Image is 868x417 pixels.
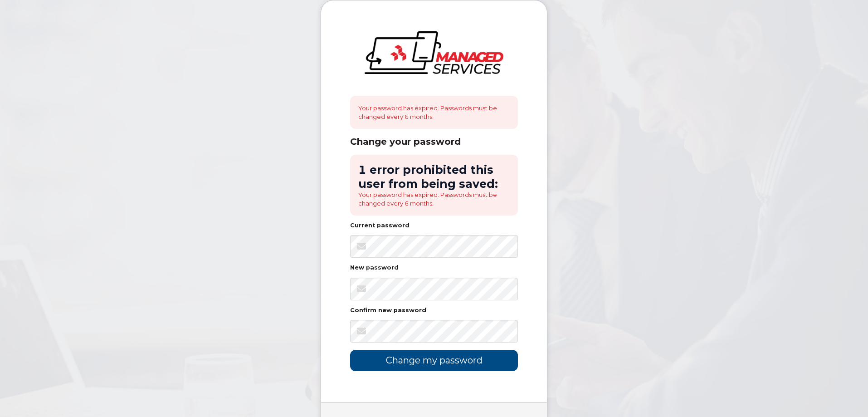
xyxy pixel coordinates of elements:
label: New password [350,265,399,271]
label: Current password [350,223,410,229]
label: Confirm new password [350,308,426,314]
input: Change my password [350,350,518,371]
li: Your password has expired. Passwords must be changed every 6 months. [358,191,510,207]
img: logo-large.png [365,31,503,74]
h2: 1 error prohibited this user from being saved: [358,163,510,191]
div: Change your password [350,136,518,147]
div: Your password has expired. Passwords must be changed every 6 months. [350,96,518,129]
